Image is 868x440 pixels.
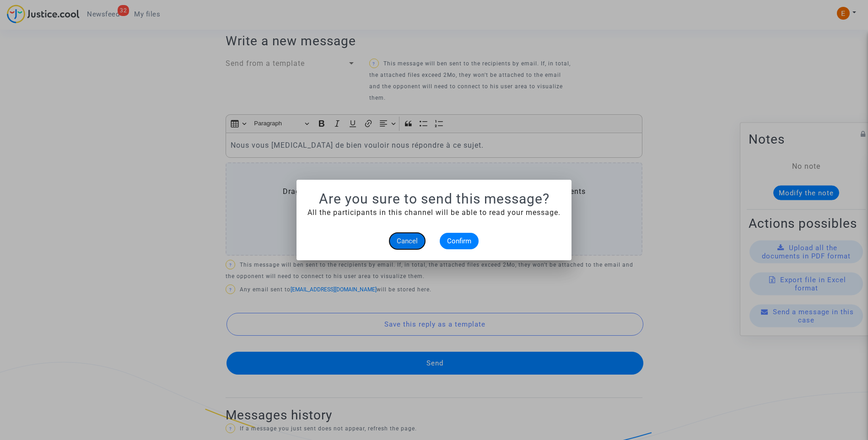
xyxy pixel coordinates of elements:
[397,237,418,245] span: Cancel
[440,233,479,249] button: Confirm
[307,191,561,207] h1: Are you sure to send this message?
[307,208,561,217] span: All the participants in this channel will be able to read your message.
[447,237,471,245] span: Confirm
[389,233,425,249] button: Cancel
